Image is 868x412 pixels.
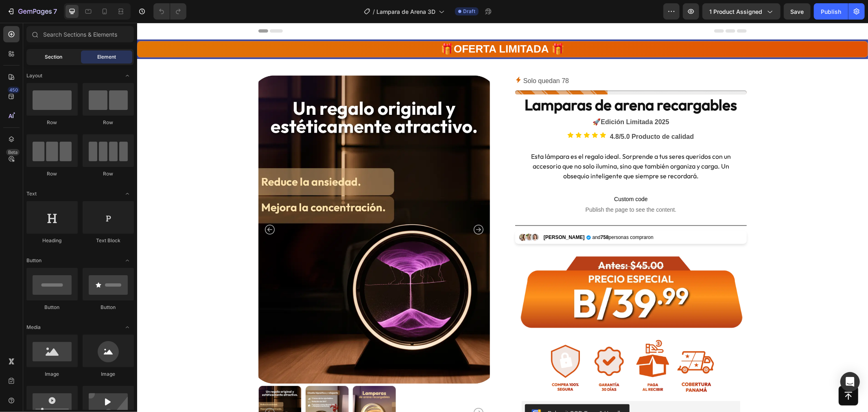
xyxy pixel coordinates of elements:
[814,3,848,20] button: Publish
[45,53,63,61] span: Section
[386,53,432,64] p: Solo quedan 78
[83,237,134,244] div: Text Block
[378,221,610,310] img: Precio Carrito Control
[6,149,20,156] div: Beta
[121,321,134,334] span: Toggle open
[83,370,134,378] div: Image
[378,72,610,93] h1: Lamparas de arena recargables
[464,96,532,103] strong: Edición Limitada 2025
[26,72,42,79] span: Layout
[83,304,134,311] div: Button
[83,119,134,126] div: Row
[449,212,454,217] img: verified badge
[463,8,475,15] span: Draft
[26,119,78,126] div: Row
[840,372,860,392] div: Open Intercom Messenger
[26,190,37,197] span: Text
[378,171,610,181] span: Custom code
[376,7,435,16] span: Lampara de Arena 3D
[153,3,186,20] div: Undo/Redo
[394,129,594,157] span: Esta lámpara es el regalo ideal. Sorprende a tus seres queridos con un accesorio que no solo ilum...
[26,324,41,331] span: Media
[379,94,609,105] p: 🚀
[121,254,134,267] span: Toggle open
[394,210,402,219] img: Customer 3
[26,304,78,311] div: Button
[337,202,346,212] button: Carousel Next Arrow
[26,257,42,264] span: Button
[378,183,610,191] span: Publish the page to see the content.
[709,7,762,16] span: 1 product assigned
[53,7,57,16] p: 7
[3,3,61,20] button: 7
[137,23,868,412] iframe: Design area
[381,210,390,219] img: Customer 1
[784,3,811,20] button: Save
[387,210,396,219] img: Customer 2
[97,53,116,61] span: Element
[83,170,134,178] div: Row
[26,26,134,42] input: Search Sections & Elements
[8,87,20,93] div: 450
[26,237,78,244] div: Heading
[791,8,804,15] span: Save
[821,7,841,16] div: Publish
[26,170,78,178] div: Row
[121,187,134,200] span: Toggle open
[407,316,582,372] img: gempages_584354690163016458-6d3348f1-9908-4047-928c-0f8efd3a6f70.gif
[373,7,375,16] span: /
[121,69,134,82] span: Toggle open
[464,212,472,217] strong: 758
[473,108,557,120] p: 4.8/5.0 Producto de calidad
[702,3,781,20] button: 1 product assigned
[26,370,78,378] div: Image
